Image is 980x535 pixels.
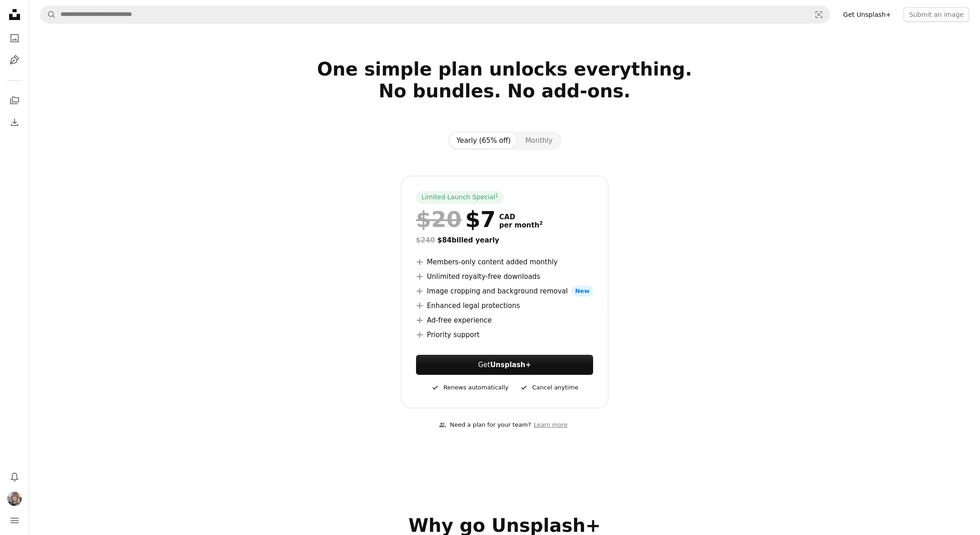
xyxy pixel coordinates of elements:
[5,468,24,486] button: Notifications
[431,382,508,393] div: Renews automatically
[40,5,830,24] form: Find visuals sitewide
[449,133,518,148] button: Yearly (65% off)
[416,235,593,246] div: $84 billed yearly
[41,6,56,23] button: Search Unsplash
[499,213,543,221] span: CAD
[5,490,24,508] button: Profile
[5,29,24,47] a: Photos
[539,220,543,226] sup: 2
[5,51,24,69] a: Illustrations
[416,191,504,204] div: Limited Launch Special
[495,192,498,198] sup: 1
[416,315,593,326] li: Ad-free experience
[5,113,24,131] a: Download History
[490,361,531,369] strong: Unsplash+
[499,221,543,229] span: per month
[518,133,560,148] button: Monthly
[416,257,593,267] li: Members-only content added monthly
[416,271,593,282] li: Unlimited royalty-free downloads
[416,300,593,311] li: Enhanced legal protections
[7,491,22,506] img: Avatar of user Natalie Agatha
[5,5,24,25] a: Home — Unsplash
[210,58,800,124] h2: One simple plan unlocks everything. No bundles. No add-ons.
[416,329,593,340] li: Priority support
[416,207,462,231] span: $20
[5,511,24,530] button: Menu
[571,286,593,297] span: New
[808,6,830,23] button: Visual search
[5,91,24,110] a: Collections
[416,355,593,375] a: GetUnsplash+
[416,207,496,231] div: $7
[439,420,531,430] div: Need a plan for your team?
[416,286,593,297] li: Image cropping and background removal
[493,193,500,202] a: 1
[838,7,896,22] a: Get Unsplash+
[531,418,570,433] a: Learn more
[416,236,435,244] span: $240
[538,221,545,229] a: 2
[519,382,578,393] div: Cancel anytime
[904,7,969,22] button: Submit an image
